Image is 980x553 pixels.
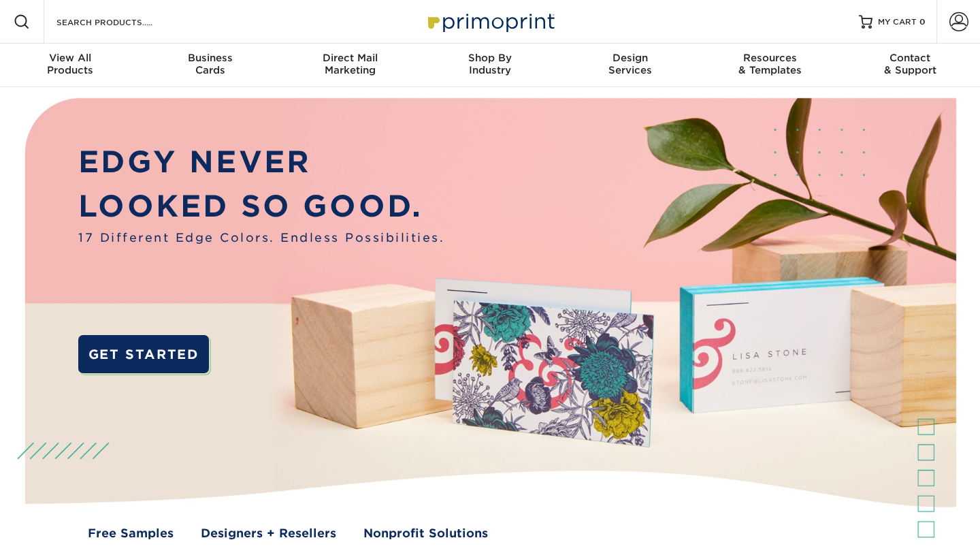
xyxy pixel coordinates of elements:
[78,335,208,374] a: GET STARTED
[78,185,444,229] p: LOOKED SO GOOD.
[422,7,558,36] img: Primoprint
[560,52,700,64] span: Design
[201,524,336,542] a: Designers + Resellers
[140,52,280,64] span: Business
[560,44,700,87] a: DesignServices
[280,52,420,76] div: Marketing
[280,44,420,87] a: Direct MailMarketing
[700,44,840,87] a: Resources& Templates
[840,44,980,87] a: Contact& Support
[420,52,560,76] div: Industry
[420,52,560,64] span: Shop By
[700,52,840,64] span: Resources
[140,52,280,76] div: Cards
[700,52,840,76] div: & Templates
[840,52,980,64] span: Contact
[919,17,926,27] span: 0
[55,14,188,30] input: SEARCH PRODUCTS.....
[363,524,488,542] a: Nonprofit Solutions
[78,140,444,185] p: EDGY NEVER
[840,52,980,76] div: & Support
[88,524,174,542] a: Free Samples
[878,16,917,28] span: MY CART
[560,52,700,76] div: Services
[420,44,560,87] a: Shop ByIndustry
[140,44,280,87] a: BusinessCards
[78,229,444,247] span: 17 Different Edge Colors. Endless Possibilities.
[280,52,420,64] span: Direct Mail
